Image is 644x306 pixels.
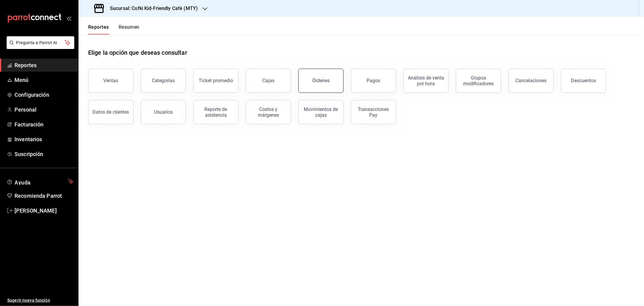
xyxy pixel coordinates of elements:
[199,78,233,83] div: Ticket promedio
[14,135,73,143] span: Inventarios
[88,48,187,57] h1: Elige la opción que deseas consultar
[88,24,109,34] button: Reportes
[351,69,396,93] button: Pagos
[88,24,139,34] div: navigation tabs
[14,61,73,69] span: Reportes
[152,78,175,83] div: Categorías
[14,106,73,114] span: Personal
[14,207,73,215] span: [PERSON_NAME]
[4,44,74,50] a: Pregunta a Parrot AI
[246,100,291,124] button: Costos y márgenes
[561,69,606,93] button: Descuentos
[197,106,235,118] div: Reporte de asistencia
[14,91,73,99] span: Configuración
[14,76,73,84] span: Menú
[407,75,445,86] div: Análisis de venta por hora
[16,40,65,46] span: Pregunta a Parrot AI
[14,150,73,158] span: Suscripción
[456,69,501,93] button: Grupos modificadores
[403,69,449,93] button: Análisis de venta por hora
[7,36,74,49] button: Pregunta a Parrot AI
[104,78,118,83] div: Ventas
[508,69,554,93] button: Cancelaciones
[355,106,392,118] div: Transacciones Pay
[7,297,73,304] span: Sugerir nueva función
[460,75,497,86] div: Grupos modificadores
[14,178,66,185] span: Ayuda
[262,78,274,83] div: Cajas
[88,69,133,93] button: Ventas
[193,69,239,93] button: Ticket promedio
[250,106,287,118] div: Costos y márgenes
[141,100,186,124] button: Usuarios
[367,78,380,83] div: Pagos
[14,120,73,129] span: Facturación
[571,78,596,83] div: Descuentos
[141,69,186,93] button: Categorías
[516,78,547,83] div: Cancelaciones
[312,78,330,83] div: Órdenes
[298,100,344,124] button: Movimientos de cajas
[193,100,239,124] button: Reporte de asistencia
[302,106,340,118] div: Movimientos de cajas
[66,16,71,21] button: open_drawer_menu
[105,5,198,12] h3: Sucursal: Cofki Kid-Friendly Café (MTY)
[298,69,344,93] button: Órdenes
[246,69,291,93] button: Cajas
[351,100,396,124] button: Transacciones Pay
[93,109,129,115] div: Datos de clientes
[154,109,173,115] div: Usuarios
[14,192,73,200] span: Recomienda Parrot
[119,24,139,34] button: Resumen
[88,100,133,124] button: Datos de clientes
